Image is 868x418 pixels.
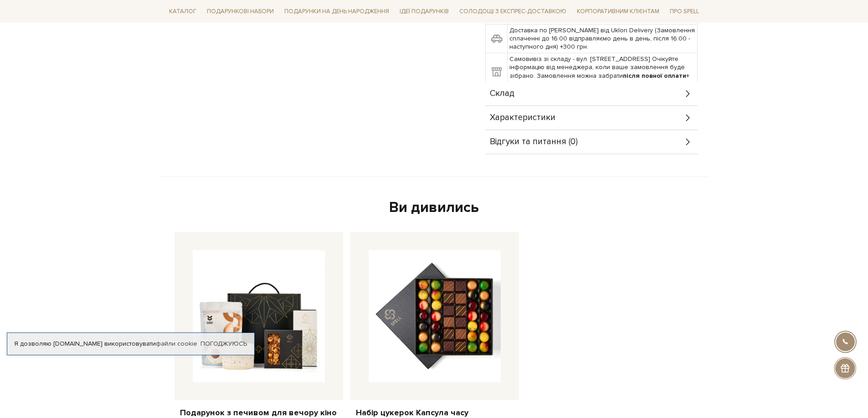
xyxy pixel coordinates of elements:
[281,5,393,19] a: Подарунки на День народження
[573,5,663,19] a: Корпоративним клієнтам
[7,340,254,348] div: Я дозволяю [DOMAIN_NAME] використовувати
[200,340,247,348] a: Погоджуюсь
[623,72,686,80] b: після повної оплати
[356,408,514,418] a: Набір цукерок Капсула часу
[203,5,277,19] a: Подарункові набори
[456,4,570,19] a: Солодощі з експрес-доставкою
[396,5,452,19] a: Ідеї подарунків
[490,114,555,122] span: Характеристики
[508,53,698,91] td: Самовивіз зі складу - вул. [STREET_ADDRESS] Очікуйте інформацію від менеджера, коли ваше замовлен...
[165,5,200,19] a: Каталог
[180,408,338,418] a: Подарунок з печивом для вечору кіно
[490,138,578,146] span: Відгуки та питання (0)
[508,24,698,53] td: Доставка по [PERSON_NAME] від Uklon Delivery (Замовлення сплаченні до 16:00 відправляємо день в д...
[156,340,197,347] a: файли cookie
[490,90,514,98] span: Склад
[666,5,703,19] a: Про Spell
[171,198,698,217] div: Ви дивились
